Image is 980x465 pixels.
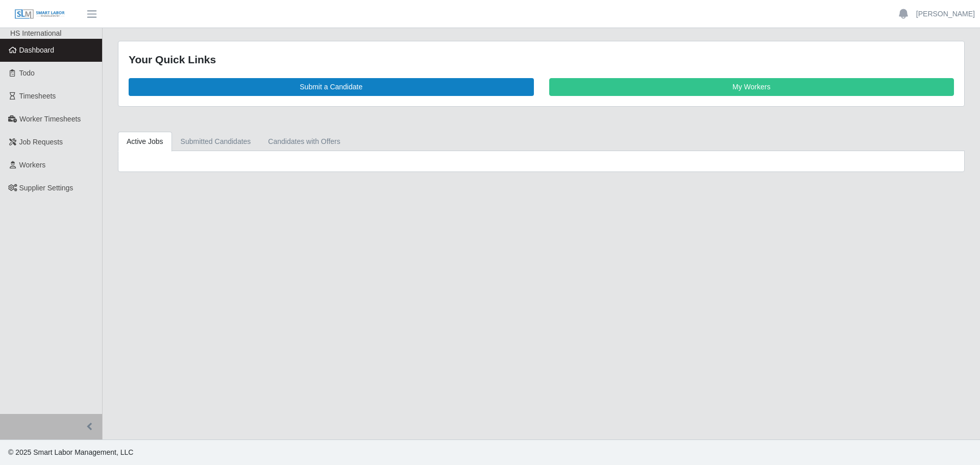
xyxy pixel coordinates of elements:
span: HS International [10,29,61,37]
span: Worker Timesheets [19,115,81,123]
span: © 2025 Smart Labor Management, LLC [8,448,133,456]
a: Submitted Candidates [172,132,260,152]
span: Supplier Settings [19,184,73,192]
a: Submit a Candidate [129,78,534,96]
a: [PERSON_NAME] [916,9,975,19]
span: Job Requests [19,138,63,146]
a: My Workers [549,78,954,96]
div: Your Quick Links [129,52,954,68]
a: Candidates with Offers [259,132,349,152]
span: Todo [19,69,35,77]
a: Active Jobs [118,132,172,152]
span: Timesheets [19,92,56,100]
img: SLM Logo [14,9,65,20]
span: Workers [19,161,46,169]
span: Dashboard [19,46,55,54]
